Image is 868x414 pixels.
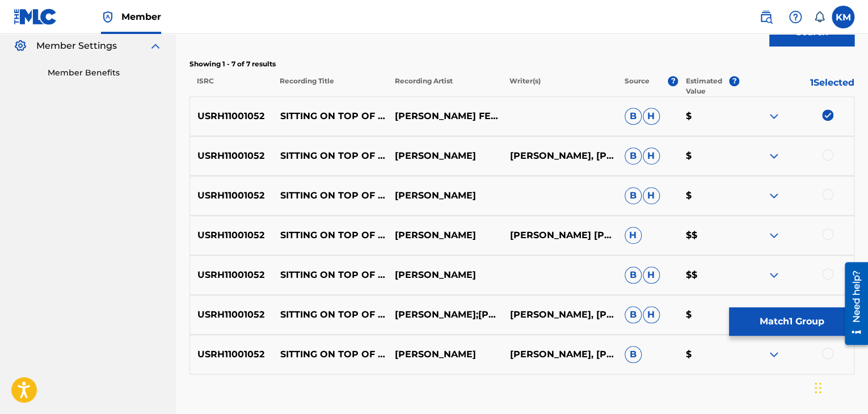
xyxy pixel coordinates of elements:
img: expand [767,149,781,163]
p: [PERSON_NAME];[PERSON_NAME] [387,308,502,322]
p: $ [678,149,739,163]
p: ISRC [189,76,272,96]
p: USRH11001052 [190,109,273,123]
p: USRH11001052 [190,348,273,361]
a: Member Benefits [48,67,162,79]
button: Match1 Group [729,307,854,336]
span: H [643,187,660,204]
p: SITTING ON TOP OF THE WORLD (FEAT. [PERSON_NAME]) [LIVE AT THE [GEOGRAPHIC_DATA], [DATE]] [273,109,387,123]
p: USRH11001052 [190,268,273,282]
p: [PERSON_NAME], [PERSON_NAME], [PERSON_NAME] [502,308,617,322]
p: [PERSON_NAME], [PERSON_NAME], [PERSON_NAME] [502,348,617,361]
div: User Menu [832,6,854,28]
p: SITTING ON TOP OF THE WORLD (FEAT. [PERSON_NAME]) [LIVE AT THE [GEOGRAPHIC_DATA], [DATE]] [273,229,387,242]
p: $ [678,308,739,322]
img: Top Rightsholder [101,10,115,24]
p: Source [625,76,650,96]
span: B [625,108,642,125]
span: H [643,147,660,164]
span: B [625,187,642,204]
img: expand [767,229,781,242]
p: [PERSON_NAME], [PERSON_NAME], [PERSON_NAME] [502,149,617,163]
span: Member Settings [36,39,117,53]
span: ? [729,76,739,86]
p: USRH11001052 [190,308,273,322]
p: Writer(s) [502,76,617,96]
p: [PERSON_NAME] FEAT. [PERSON_NAME] MAY [387,109,502,123]
span: H [643,267,660,284]
span: Member [121,10,161,23]
span: B [625,306,642,323]
iframe: Resource Center [836,258,868,349]
p: SITTING ON TOP OF THE WORLD (LIVE AT THE [GEOGRAPHIC_DATA], [DATE]) [273,149,387,163]
a: Public Search [755,6,777,28]
p: 1 Selected [739,76,854,96]
img: expand [149,39,162,53]
p: [PERSON_NAME] [387,189,502,202]
p: Recording Title [272,76,387,96]
img: search [759,10,773,24]
p: SITTING ON TOP OF THE WORLD (FEAT. [PERSON_NAME]) [LIVE AT THE [GEOGRAPHIC_DATA], [DATE]] [273,268,387,282]
img: help [789,10,802,24]
p: [PERSON_NAME] [387,149,502,163]
p: SITTING ON TOP OF THE WORLD (LIVE AT THE IRIDIUM, [DATE]) [FEAT. [PERSON_NAME]] [273,348,387,361]
p: SITTING ON TOP OF THE WORLD (FEAT. [PERSON_NAME]) (LIVE AT THE [GEOGRAPHIC_DATA], [DATE]) [273,189,387,202]
span: B [625,346,642,363]
div: Help [784,6,807,28]
p: Estimated Value [686,76,730,96]
p: USRH11001052 [190,189,273,202]
p: $$ [678,268,739,282]
span: H [625,227,642,244]
img: expand [767,189,781,202]
p: SITTING ON TOP OF THE WORLD (FEAT. [PERSON_NAME]) [LIVE AT THE [GEOGRAPHIC_DATA], [DATE]] [273,308,387,322]
p: [PERSON_NAME] [387,268,502,282]
p: USRH11001052 [190,229,273,242]
span: B [625,267,642,284]
img: expand [767,109,781,123]
img: MLC Logo [14,9,57,25]
iframe: Chat Widget [811,360,868,414]
p: [PERSON_NAME] [387,348,502,361]
p: $ [678,109,739,123]
p: Recording Artist [387,76,502,96]
p: Showing 1 - 7 of 7 results [189,59,854,69]
div: Notifications [814,11,825,23]
p: $ [678,189,739,202]
p: [PERSON_NAME] [PERSON_NAME] [PERSON_NAME] [502,229,617,242]
span: H [643,306,660,323]
img: expand [767,268,781,282]
img: Member Settings [14,39,27,53]
p: $$ [678,229,739,242]
img: expand [767,348,781,361]
p: $ [678,348,739,361]
p: [PERSON_NAME] [387,229,502,242]
span: ? [668,76,678,86]
span: H [643,108,660,125]
img: deselect [822,109,833,121]
p: USRH11001052 [190,149,273,163]
span: B [625,147,642,164]
div: Drag [815,371,821,405]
